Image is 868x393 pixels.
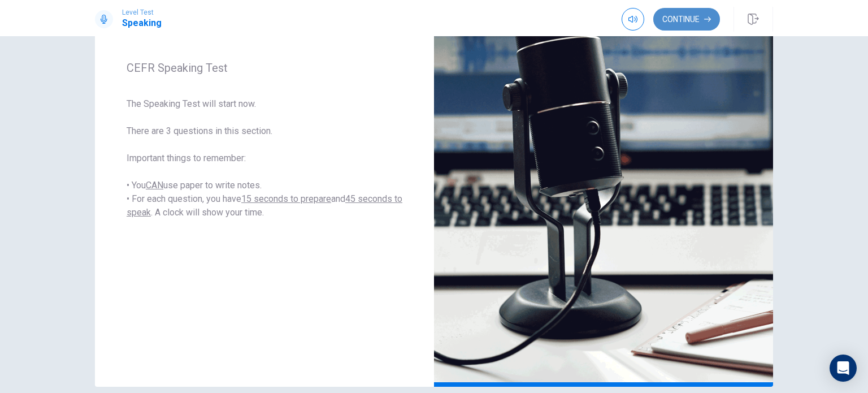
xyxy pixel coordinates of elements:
span: Level Test [122,8,162,16]
button: Continue [653,8,720,31]
u: CAN [146,180,163,191]
span: CEFR Speaking Test [127,61,402,75]
u: 15 seconds to prepare [241,193,331,204]
div: Open Intercom Messenger [830,355,857,382]
h1: Speaking [122,16,162,30]
span: The Speaking Test will start now. There are 3 questions in this section. Important things to reme... [127,97,402,219]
